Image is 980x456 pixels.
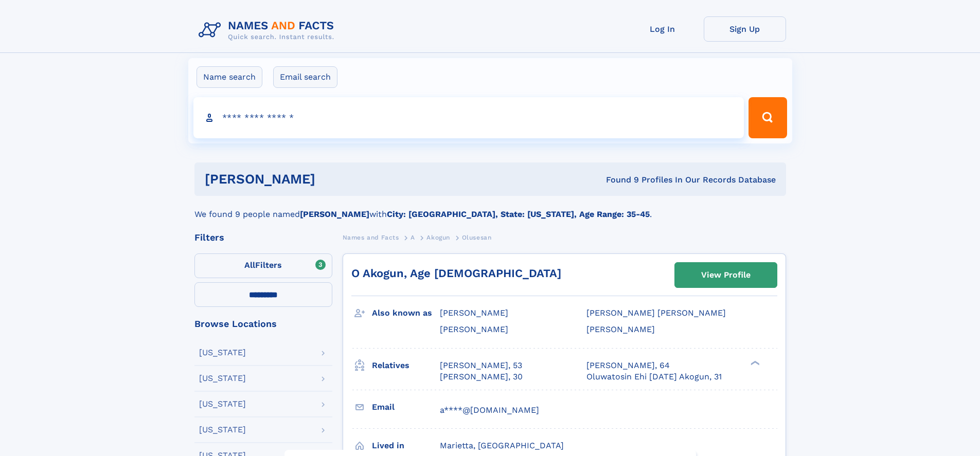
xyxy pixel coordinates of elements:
[194,233,332,242] div: Filters
[621,16,704,42] a: Log In
[462,234,492,241] span: Olusesan
[205,173,461,186] h1: [PERSON_NAME]
[199,374,246,382] div: [US_STATE]
[244,260,255,270] span: All
[586,324,655,334] span: [PERSON_NAME]
[199,349,246,357] div: [US_STATE]
[199,400,246,408] div: [US_STATE]
[440,371,523,382] a: [PERSON_NAME], 30
[387,209,650,219] b: City: [GEOGRAPHIC_DATA], State: [US_STATE], Age Range: 35-45
[586,371,722,382] a: Oluwatosin Ehi [DATE] Akogun, 31
[343,231,399,244] a: Names and Facts
[701,263,751,287] div: View Profile
[273,66,337,88] label: Email search
[372,304,440,322] h3: Also known as
[199,426,246,434] div: [US_STATE]
[193,97,744,138] input: search input
[411,231,415,244] a: A
[675,263,777,287] a: View Profile
[749,97,787,138] button: Search Button
[426,234,450,241] span: Akogun
[194,196,786,221] div: We found 9 people named with .
[704,16,786,42] a: Sign Up
[372,357,440,374] h3: Relatives
[351,267,561,280] a: O Akogun, Age [DEMOGRAPHIC_DATA]
[194,16,343,44] img: Logo Names and Facts
[748,359,760,366] div: ❯
[440,441,564,450] span: Marietta, [GEOGRAPHIC_DATA]
[194,253,332,278] label: Filters
[460,174,776,186] div: Found 9 Profiles In Our Records Database
[440,308,508,318] span: [PERSON_NAME]
[586,360,670,371] a: [PERSON_NAME], 64
[586,308,726,318] span: [PERSON_NAME] [PERSON_NAME]
[440,324,508,334] span: [PERSON_NAME]
[372,398,440,416] h3: Email
[372,437,440,454] h3: Lived in
[300,209,369,219] b: [PERSON_NAME]
[440,360,522,371] a: [PERSON_NAME], 53
[411,234,415,241] span: A
[194,319,332,329] div: Browse Locations
[426,231,450,244] a: Akogun
[197,66,262,88] label: Name search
